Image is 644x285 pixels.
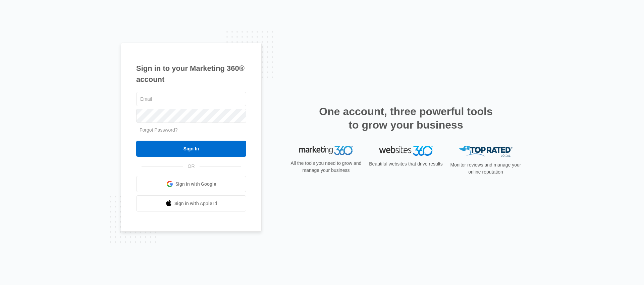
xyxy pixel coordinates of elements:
[136,92,246,106] input: Email
[368,160,443,168] p: Beautiful websites that drive results
[317,105,495,132] h2: One account, three powerful tools to grow your business
[288,160,364,174] p: All the tools you need to grow and manage your business
[459,146,513,157] img: Top Rated Local
[299,146,353,155] img: Marketing 360
[136,176,246,192] a: Sign in with Google
[136,63,246,85] h1: Sign in to your Marketing 360® account
[174,200,217,207] span: Sign in with Apple Id
[136,195,246,211] a: Sign in with Apple Id
[136,141,246,157] input: Sign In
[175,181,216,188] span: Sign in with Google
[183,163,200,170] span: OR
[379,146,433,155] img: Websites 360
[448,161,523,176] p: Monitor reviews and manage your online reputation
[140,127,178,133] a: Forgot Password?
